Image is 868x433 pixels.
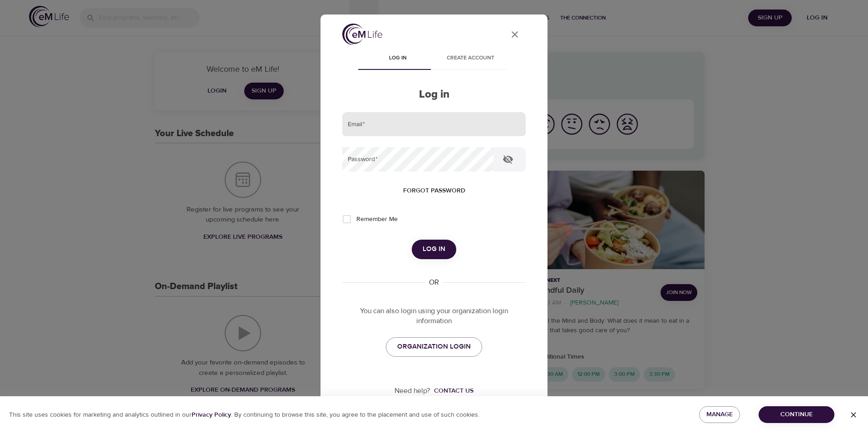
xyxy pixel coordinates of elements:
div: disabled tabs example [342,48,526,70]
span: Log in [423,243,445,255]
span: Continue [766,409,827,420]
a: Contact us [430,386,473,395]
span: Forgot password [403,185,465,197]
b: Privacy Policy [192,411,231,419]
div: Contact us [434,386,473,395]
button: close [504,24,526,45]
h2: Log in [342,88,526,101]
div: OR [425,277,443,288]
a: ORGANIZATION LOGIN [386,337,482,356]
p: You can also login using your organization login information [342,306,526,327]
button: Forgot password [399,182,469,199]
span: Manage [706,409,733,420]
span: Remember Me [356,215,398,224]
img: logo [342,24,382,45]
button: Log in [412,240,456,259]
span: Create account [439,54,501,63]
span: Log in [367,54,429,63]
span: ORGANIZATION LOGIN [397,341,471,353]
p: Need help? [395,386,430,396]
